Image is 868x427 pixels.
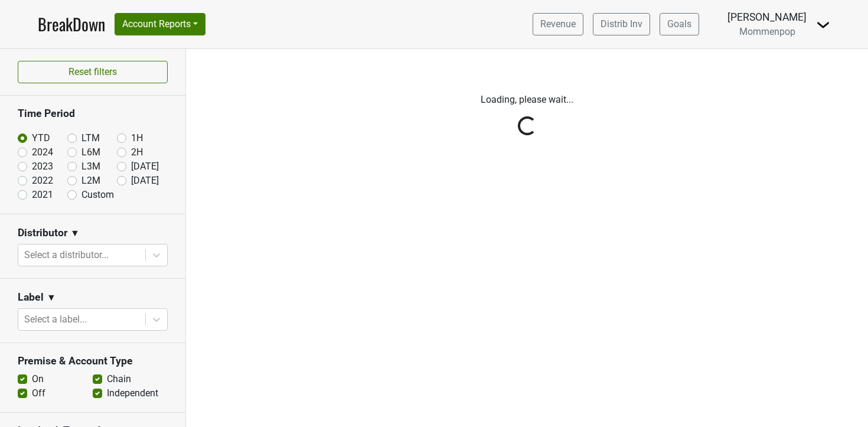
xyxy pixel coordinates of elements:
[533,13,583,35] a: Revenue
[38,12,105,37] a: BreakDown
[115,13,205,35] button: Account Reports
[200,93,855,107] p: Loading, please wait...
[816,18,830,32] img: Dropdown Menu
[727,9,807,25] div: [PERSON_NAME]
[593,13,650,35] a: Distrib Inv
[660,13,699,35] a: Goals
[739,26,795,37] span: Mommenpop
